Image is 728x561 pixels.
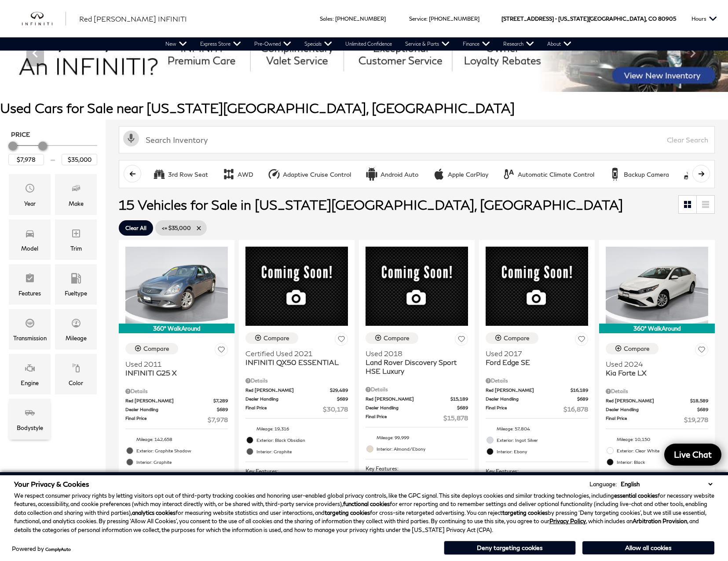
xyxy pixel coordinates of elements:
strong: functional cookies [343,500,390,507]
button: Adaptive Cruise ControlAdaptive Cruise Control [263,165,356,183]
span: Go to slide 3 [366,76,375,84]
div: Apple CarPlay [448,171,488,178]
a: Certified Used 2021INFINITI QX50 ESSENTIAL [245,349,348,367]
div: Engine [21,378,39,388]
button: Compare Vehicle [366,332,418,344]
div: Maximum Price [38,142,47,150]
div: Pricing Details - Ford Edge SE [486,377,588,385]
div: Compare [263,334,289,342]
div: Backup Camera [624,171,669,178]
img: 2011 INFINITI G25 X [125,247,228,324]
div: Adaptive Cruise Control [283,171,351,178]
span: $689 [577,396,588,402]
span: $29,489 [330,387,348,393]
div: FueltypeFueltype [55,264,97,305]
input: Maximum [62,154,97,165]
li: Mileage: 142,658 [125,433,228,445]
div: Automatic Climate Control [518,171,594,178]
a: Red [PERSON_NAME] $16,189 [486,387,588,393]
span: Certified Used 2021 [245,349,341,358]
a: Used 2011INFINITI G25 X [125,360,228,377]
a: Research [497,37,541,51]
div: Blind Spot Monitor [683,168,696,181]
a: Used 2024Kia Forte LX [606,360,708,377]
a: Final Price $30,178 [245,404,348,414]
span: Red [PERSON_NAME] [125,397,213,404]
button: Android AutoAndroid Auto [360,165,423,183]
span: : [333,15,334,22]
span: : [426,15,428,22]
span: Final Price [606,415,684,424]
img: 2024 Kia Forte LX [606,247,708,324]
button: Allow all cookies [582,541,714,554]
div: Backup Camera [608,168,622,181]
a: Final Price $15,878 [366,413,468,423]
a: Red [PERSON_NAME] INFINITI [79,14,187,24]
span: Land Rover Discovery Sport HSE Luxury [366,358,461,375]
h5: Price [11,131,95,138]
div: Bodystyle [17,423,43,433]
span: Model [25,226,35,244]
button: Save Vehicle [215,343,228,359]
span: Key Features : [366,464,468,474]
span: $15,878 [443,413,468,423]
span: Trim [71,226,81,244]
span: $16,878 [563,404,588,414]
span: Interior: Graphite [256,447,348,456]
button: 3rd Row Seat3rd Row Seat [148,165,213,183]
a: Dealer Handling $689 [366,404,468,411]
a: Red [PERSON_NAME] $15,189 [366,396,468,402]
span: Interior: Almond/Ebony [377,444,468,453]
a: Dealer Handling $689 [606,406,708,413]
span: Go to slide 4 [378,76,387,84]
span: Interior: Black [617,458,708,466]
span: Kia Forte LX [606,368,702,377]
span: Dealer Handling [245,396,337,402]
a: Dealer Handling $689 [245,396,348,402]
span: $689 [217,406,228,413]
span: Red [PERSON_NAME] [366,396,450,402]
strong: essential cookies [614,492,658,499]
a: Final Price $19,278 [606,415,708,424]
a: Red [PERSON_NAME] $29,489 [245,387,348,393]
span: $18,589 [690,397,708,404]
a: infiniti [22,12,66,26]
span: Service [409,15,426,22]
span: Exterior: Black Obsidian [256,436,348,444]
div: Compare [384,334,410,342]
span: Used 2017 [486,349,582,358]
div: Trim [70,244,82,253]
div: ModelModel [9,219,51,260]
a: [STREET_ADDRESS] • [US_STATE][GEOGRAPHIC_DATA], CO 80905 [501,15,676,22]
span: $15,189 [450,396,468,402]
a: New [159,37,194,51]
div: Features [18,288,41,298]
span: Red [PERSON_NAME] INFINITI [79,15,187,23]
div: TransmissionTransmission [9,309,51,350]
span: $689 [337,396,348,402]
span: Dealer Handling [366,404,457,411]
div: Pricing Details - INFINITI G25 X [125,387,228,395]
strong: targeting cookies [325,509,370,516]
span: Go to slide 2 [354,76,362,84]
span: Used 2018 [366,349,461,358]
div: Compare [624,345,650,353]
span: Key Features : [245,466,348,476]
div: Automatic Climate Control [502,168,516,181]
div: Adaptive Cruise Control [267,168,281,181]
li: Mileage: 57,804 [486,423,588,434]
span: Red [PERSON_NAME] [486,387,571,393]
a: Final Price $16,878 [486,404,588,414]
span: Go to slide 1 [341,76,350,84]
span: Live Chat [669,449,716,460]
div: Next [684,40,702,66]
a: Used 2018Land Rover Discovery Sport HSE Luxury [366,349,468,375]
u: Privacy Policy [549,517,586,525]
div: AWD [238,171,253,178]
div: Mileage [66,333,87,343]
div: Color [69,378,83,388]
select: Language Select [618,480,714,488]
span: Sales [320,15,333,22]
div: Language: [589,481,617,487]
p: We respect consumer privacy rights by letting visitors opt out of third-party tracking cookies an... [14,492,714,535]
